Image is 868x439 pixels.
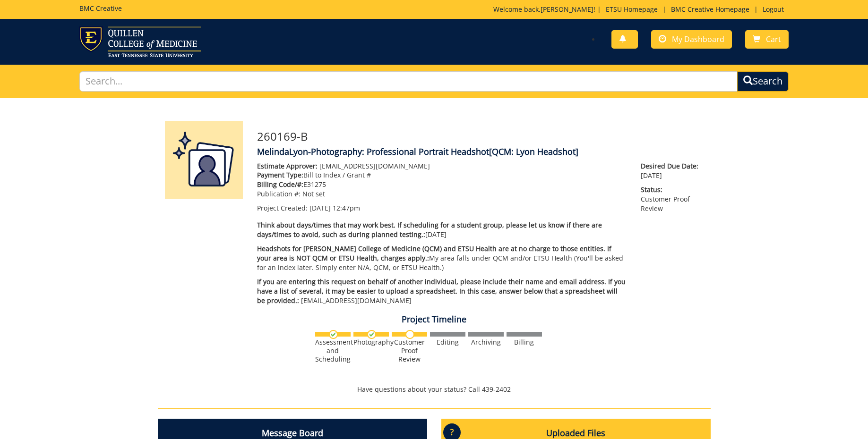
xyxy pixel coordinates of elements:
a: ETSU Homepage [601,5,662,14]
span: Estimate Approver: [257,161,318,170]
img: checkmark [367,330,376,339]
span: Project Created: [257,203,308,212]
img: Product featured image [165,121,243,199]
img: ETSU logo [79,26,201,57]
div: Editing [430,338,465,346]
p: [EMAIL_ADDRESS][DOMAIN_NAME] [257,277,627,305]
span: Billing Code/#: [257,180,303,189]
span: Status: [641,185,703,194]
p: [EMAIL_ADDRESS][DOMAIN_NAME] [257,161,627,171]
h5: BMC Creative [79,5,122,12]
p: E31275 [257,180,627,189]
p: Bill to Index / Grant # [257,170,627,180]
span: Desired Due Date: [641,161,703,171]
a: Logout [758,5,789,14]
span: [QCM: Lyon Headshot] [489,146,578,157]
p: Have questions about your status? Call 439-2402 [158,385,711,394]
div: Billing [507,338,542,346]
span: If you are entering this request on behalf of another individual, please include their name and e... [257,277,626,305]
h4: Project Timeline [158,315,711,324]
p: Welcome back, ! | | | [493,5,789,14]
span: Think about days/times that may work best. If scheduling for a student group, please let us know ... [257,220,602,239]
div: Photography [353,338,389,346]
span: Headshots for [PERSON_NAME] College of Medicine (QCM) and ETSU Health are at no charge to those e... [257,244,611,262]
p: Customer Proof Review [641,185,703,213]
p: [DATE] [257,220,627,239]
h4: MelindaLyon-Photography: Professional Portrait Headshot [257,147,704,157]
span: Not set [302,189,325,198]
h3: 260169-B [257,130,704,143]
input: Search... [79,71,738,92]
a: [PERSON_NAME] [541,5,593,14]
span: Payment Type: [257,170,303,179]
p: [DATE] [641,161,703,180]
span: My Dashboard [672,34,724,44]
a: My Dashboard [651,30,732,49]
span: Publication #: [257,189,301,198]
span: [DATE] 12:47pm [309,203,360,212]
a: BMC Creative Homepage [666,5,754,14]
div: Archiving [468,338,504,346]
div: Assessment and Scheduling [315,338,351,363]
div: Customer Proof Review [392,338,427,363]
button: Search [737,71,789,92]
img: checkmark [329,330,338,339]
p: My area falls under QCM and/or ETSU Health (You'll be asked for an index later. Simply enter N/A,... [257,244,627,272]
img: no [405,330,414,339]
a: Cart [745,30,789,49]
span: Cart [766,34,781,44]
